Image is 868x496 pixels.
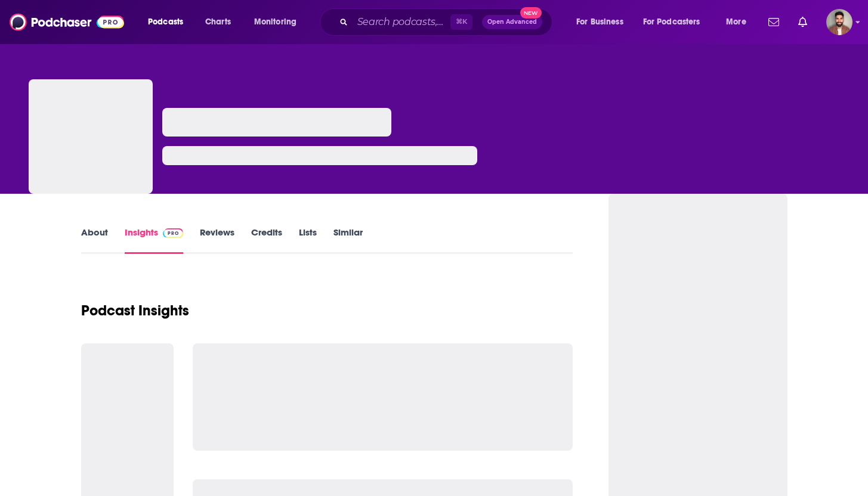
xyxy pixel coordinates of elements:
img: Podchaser - Follow, Share and Rate Podcasts [10,11,124,33]
img: Podchaser Pro [163,228,184,238]
span: For Business [576,14,623,30]
h1: Podcast Insights [81,302,189,320]
button: open menu [635,13,718,32]
button: Show profile menu [826,9,852,35]
span: Open Advanced [487,19,537,25]
button: Open AdvancedNew [482,15,542,29]
span: For Podcasters [643,14,700,30]
div: Search podcasts, credits, & more... [331,8,564,36]
span: Podcasts [148,14,183,30]
a: Show notifications dropdown [793,12,812,32]
a: Similar [333,227,363,254]
button: open menu [140,13,199,32]
span: Logged in as calmonaghan [826,9,852,35]
a: Lists [299,227,317,254]
a: Show notifications dropdown [764,12,784,32]
span: Charts [205,14,231,30]
button: open menu [246,13,312,32]
span: ⌘ K [450,14,472,30]
img: User Profile [826,9,852,35]
a: Credits [251,227,282,254]
input: Search podcasts, credits, & more... [353,13,450,32]
span: New [520,7,542,18]
button: open menu [568,13,638,32]
a: Charts [197,13,238,32]
a: About [81,227,108,254]
a: Reviews [200,227,234,254]
span: More [726,14,746,30]
a: InsightsPodchaser Pro [125,227,184,254]
button: open menu [718,13,761,32]
span: Monitoring [254,14,296,30]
